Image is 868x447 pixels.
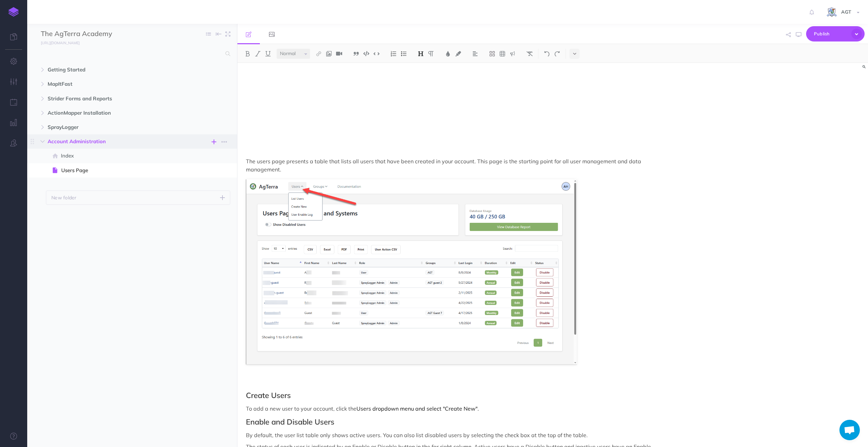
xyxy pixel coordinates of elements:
button: New folder [46,191,230,205]
input: Documentation Name [41,29,121,39]
img: Add video button [336,51,342,56]
img: Paragraph button [428,51,434,56]
span: ActionMapper Installation [48,109,188,117]
img: Inline code button [373,51,380,56]
p: Users dropdown menu and select "Create New". [246,404,670,413]
span: Getting Started [48,66,188,74]
img: Alignment dropdown menu button [472,51,478,56]
img: iCxL6hB4gPtK36lnwjqkK90dLekSAv8p9JC67nPZ.png [826,6,838,18]
img: oFGMUaOLy8cP4yXcpSnX.png [246,179,577,364]
span: Account Administration [48,137,188,146]
img: Link button [316,51,322,56]
img: Underline button [265,51,271,56]
span: The users page presents a table that lists all users that have been created in your account. This... [246,158,642,173]
span: By default, the user list table only shows active users. You can also list disabled users by sele... [246,432,588,438]
span: MapItFast [48,80,188,88]
img: Add image button [326,51,332,56]
img: Redo [554,51,560,56]
img: Italic button [255,51,261,56]
img: Ordered list button [390,51,397,56]
img: logo-mark.svg [9,7,19,17]
span: To add a new user to your account, click the [246,405,356,412]
small: [URL][DOMAIN_NAME] [41,40,80,45]
img: Callout dropdown menu button [510,51,516,56]
img: Bold button [245,51,251,56]
span: Publish [814,29,848,39]
span: SprayLogger [48,123,188,131]
img: Unordered list button [401,51,407,56]
img: Undo [544,51,550,56]
a: [URL][DOMAIN_NAME] [27,39,86,46]
input: Search [41,48,221,60]
span: Users Page [61,166,196,175]
button: Publish [806,26,865,42]
img: Code block button [363,51,369,56]
img: Clear styles button [527,51,533,56]
span: Enable and Disable Users [246,417,334,427]
span: Create Users [246,391,291,400]
span: AGT [838,9,855,15]
div: Open chat [839,420,860,440]
img: Blockquote button [353,51,359,56]
img: Text background color button [455,51,461,56]
img: Headings dropdown button [418,51,424,56]
img: Create table button [499,51,505,56]
img: Text color button [445,51,451,56]
p: New folder [51,194,77,201]
span: Index [61,152,196,160]
span: Strider Forms and Reports [48,95,188,103]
